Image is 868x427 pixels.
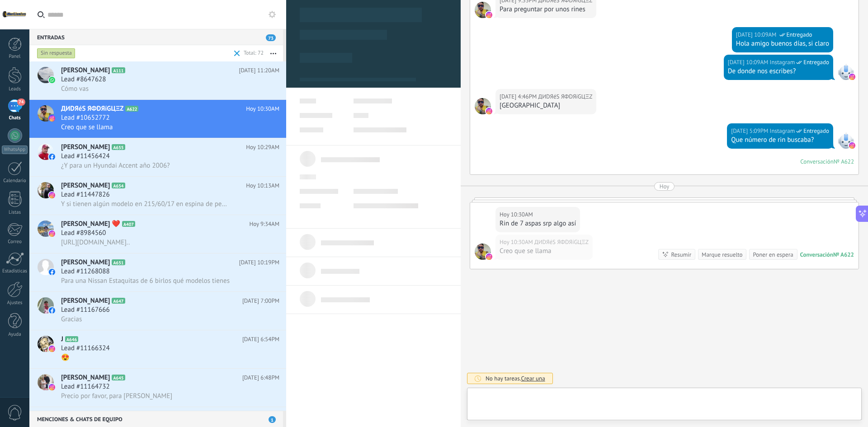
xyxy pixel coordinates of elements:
[17,99,25,106] span: 74
[800,158,834,165] div: Conversación
[246,143,279,152] span: Hoy 10:29AM
[833,251,854,258] div: № A622
[65,336,78,342] span: A646
[736,39,829,48] div: Hola amigo buenos días, si claro
[61,382,110,391] span: Lead #11164732
[486,375,545,382] div: No hay tareas.
[61,258,110,267] span: [PERSON_NAME]
[242,296,279,305] span: [DATE] 7:00PM
[49,115,55,122] img: icon
[29,330,286,368] a: avatariconJA646[DATE] 6:54PMLead #11166324😍
[239,66,279,75] span: [DATE] 11:20AM
[61,181,110,190] span: [PERSON_NAME]
[29,369,286,407] a: avataricon[PERSON_NAME]A645[DATE] 6:48PMLead #11164732Precio por favor, para [PERSON_NAME]
[2,145,28,154] div: WhatsApp
[112,298,125,304] span: A647
[29,100,286,138] a: avatariconДИDЯéS ЯФDЯíGЦΞZA622Hoy 10:30AMLead #10652772Creo que se llama
[849,142,855,149] img: instagram.svg
[61,353,70,362] span: 😍
[125,106,138,112] span: A622
[61,113,110,122] span: Lead #10652772
[61,238,130,247] span: [URL][DOMAIN_NAME]..
[61,305,110,314] span: Lead #11167666
[29,29,283,45] div: Entradas
[486,253,492,260] img: instagram.svg
[787,30,812,39] span: Entregado
[2,300,28,306] div: Ajustes
[266,34,276,41] span: 73
[112,183,125,188] span: A654
[61,143,110,152] span: [PERSON_NAME]
[246,104,279,113] span: Hoy 10:30AM
[61,296,110,305] span: [PERSON_NAME]
[49,192,55,198] img: icon
[500,101,592,110] div: [GEOGRAPHIC_DATA]
[49,154,55,160] img: icon
[500,92,538,101] div: [DATE] 4:46PM
[534,238,589,247] span: ДИDЯéS ЯФDЯíGЦΞZ
[29,215,286,253] a: avataricon[PERSON_NAME] ❤️A407Hoy 9:34AMLead #8984560[URL][DOMAIN_NAME]..
[486,108,492,114] img: instagram.svg
[753,250,793,259] div: Poner en espera
[242,373,279,382] span: [DATE] 6:48PM
[112,144,125,150] span: A655
[770,127,795,136] span: Instagram
[2,268,28,274] div: Estadísticas
[112,67,125,73] span: A111
[61,373,110,382] span: [PERSON_NAME]
[61,267,110,276] span: Lead #11268088
[61,315,82,324] span: Gracias
[2,332,28,338] div: Ayuda
[29,292,286,330] a: avataricon[PERSON_NAME]A647[DATE] 7:00PMLead #11167666Gracias
[29,138,286,176] a: avataricon[PERSON_NAME]A655Hoy 10:29AMLead #11456424¿Y para un Hyundai Accent año 2006?
[660,182,670,191] div: Hoy
[838,132,854,149] span: Instagram
[264,45,283,61] button: Más
[736,30,778,39] div: [DATE] 10:09AM
[112,259,125,265] span: A651
[2,54,28,60] div: Panel
[61,220,120,229] span: [PERSON_NAME] ❤️
[728,58,770,67] div: [DATE] 10:09AM
[475,98,491,114] span: ДИDЯéS ЯФDЯíGЦΞZ
[49,307,55,314] img: icon
[2,239,28,245] div: Correo
[731,127,769,136] div: [DATE] 5:09PM
[2,210,28,216] div: Listas
[500,238,534,247] div: Hoy 10:30AM
[122,221,135,227] span: A407
[49,77,55,83] img: icon
[240,49,264,58] div: Total: 72
[61,66,110,75] span: [PERSON_NAME]
[249,220,279,229] span: Hoy 9:34AM
[538,92,592,101] span: ДИDЯéS ЯФDЯíGЦΞZ
[61,123,113,131] span: Creo que se llama
[239,258,279,267] span: [DATE] 10:19PM
[29,411,283,427] div: Menciones & Chats de equipo
[61,392,172,400] span: Precio por favor, para [PERSON_NAME]
[770,58,795,67] span: Instagram
[61,161,170,170] span: ¿Y para un Hyundai Accent año 2006?
[834,158,854,165] div: № A622
[671,250,691,259] div: Resumir
[29,177,286,215] a: avataricon[PERSON_NAME]A654Hoy 10:13AMLead #11447826Y si tienen algún modelo en 215/60/17 en espi...
[61,335,63,344] span: J
[61,190,110,199] span: Lead #11447826
[242,335,279,344] span: [DATE] 6:54PM
[475,244,491,260] span: ДИDЯéS ЯФDЯíGЦΞZ
[61,104,123,113] span: ДИDЯéS ЯФDЯíGЦΞZ
[49,384,55,390] img: icon
[803,127,829,136] span: Entregado
[702,250,742,259] div: Marque resuelto
[49,346,55,352] img: icon
[61,152,110,161] span: Lead #11456424
[500,219,576,228] div: Rin de 7 aspas srp algo así
[49,230,55,237] img: icon
[61,229,106,238] span: Lead #8984560
[246,181,279,190] span: Hoy 10:13AM
[803,58,829,67] span: Entregado
[849,74,855,80] img: instagram.svg
[61,277,230,285] span: Para una Nissan Estaquitas de 6 birlos qué modelos tienes
[61,200,230,208] span: Y si tienen algún modelo en 215/60/17 en espina de pescado precio y marca si es posible foto
[500,5,592,14] div: Para preguntar por unos rines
